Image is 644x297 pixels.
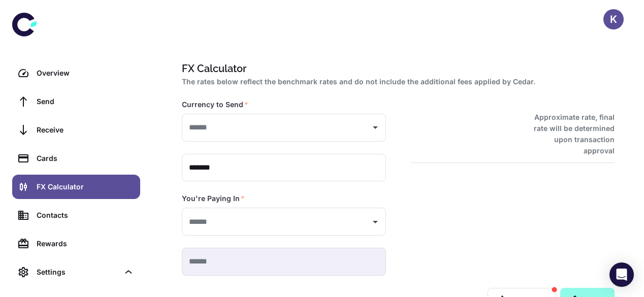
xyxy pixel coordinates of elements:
[37,267,119,278] div: Settings
[12,89,140,114] a: Send
[523,112,615,156] h6: Approximate rate, final rate will be determined upon transaction approval
[368,120,382,135] button: Open
[12,118,140,142] a: Receive
[37,68,134,79] div: Overview
[12,203,140,227] a: Contacts
[368,215,382,229] button: Open
[37,238,134,249] div: Rewards
[182,193,245,204] label: You're Paying In
[182,61,610,76] h1: FX Calculator
[37,124,134,136] div: Receive
[37,210,134,221] div: Contacts
[12,146,140,171] a: Cards
[12,61,140,85] a: Overview
[37,181,134,192] div: FX Calculator
[12,260,140,284] div: Settings
[609,262,634,287] div: Open Intercom Messenger
[37,96,134,107] div: Send
[12,232,140,256] a: Rewards
[182,100,248,110] label: Currency to Send
[37,153,134,164] div: Cards
[603,9,624,29] button: K
[12,175,140,199] a: FX Calculator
